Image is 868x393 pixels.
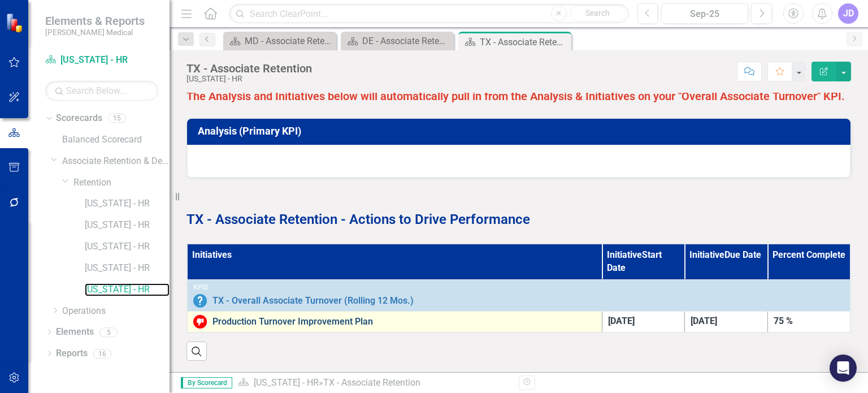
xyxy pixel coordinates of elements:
span: [DATE] [691,316,717,326]
span: The Analysis and Initiatives below will automatically pull in from the Analysis & Initiatives on ... [186,89,845,103]
td: Double-Click to Edit [602,312,685,333]
a: DE - Associate Retention [344,34,451,48]
div: DE - Associate Retention [362,34,451,48]
div: Open Intercom Messenger [830,355,857,382]
input: Search ClearPoint... [229,4,628,24]
button: Sep-25 [661,3,748,24]
a: Operations [62,305,170,318]
a: Production Turnover Improvement Plan [212,317,596,327]
button: Search [570,6,626,21]
div: TX - Associate Retention [480,35,568,49]
a: Balanced Scorecard [62,133,170,146]
a: [US_STATE] - HR [45,54,158,67]
td: Double-Click to Edit Right Click for Context Menu [187,279,850,311]
div: MD - Associate Retention [245,34,333,48]
div: Sep-25 [665,7,744,21]
a: Reports [56,347,88,360]
td: Double-Click to Edit Right Click for Context Menu [187,312,602,333]
h3: Analysis (Primary KPI) [198,126,844,137]
small: [PERSON_NAME] Medical [45,28,145,37]
input: Search Below... [45,81,158,101]
a: [US_STATE] - HR [85,283,170,296]
a: Retention [73,176,170,189]
div: TX - Associate Retention [323,377,420,388]
a: [US_STATE] - HR [85,240,170,253]
span: [DATE] [608,316,635,326]
a: Associate Retention & Development [62,155,170,168]
button: JD [838,3,858,24]
div: » [238,377,510,390]
strong: TX - Associate Retention - Actions to Drive Performance [186,211,530,227]
a: [US_STATE] - HR [254,377,319,388]
a: Elements [56,326,94,339]
div: 15 [108,114,126,123]
a: MD - Associate Retention [226,34,333,48]
a: [US_STATE] - HR [85,219,170,232]
span: Elements & Reports [45,14,145,28]
div: 75 % [774,315,844,328]
img: No Information [193,294,207,308]
div: 16 [93,349,111,359]
div: [US_STATE] - HR [186,75,312,83]
img: ClearPoint Strategy [6,13,25,33]
img: Below Target [193,315,207,329]
div: TX - Associate Retention [186,62,312,75]
td: Double-Click to Edit [767,312,850,333]
span: By Scorecard [181,377,232,388]
td: Double-Click to Edit [685,312,768,333]
a: [US_STATE] - HR [85,262,170,275]
div: 5 [99,327,118,337]
div: KPIs [193,283,844,291]
a: [US_STATE] - HR [85,197,170,210]
a: TX - Overall Associate Turnover (Rolling 12 Mos.) [212,296,844,306]
span: Search [585,8,610,18]
a: Scorecards [56,112,102,125]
